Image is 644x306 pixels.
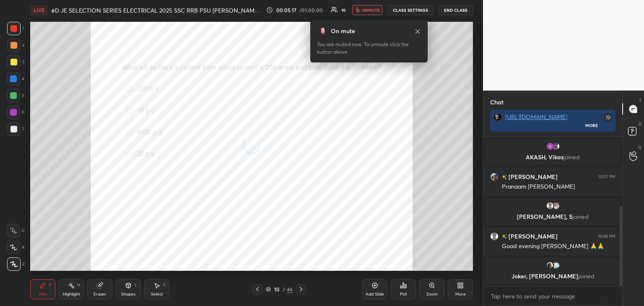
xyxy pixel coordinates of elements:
div: Shapes [121,292,135,296]
div: 10:07 PM [598,174,615,179]
img: no-rating-badge.077c3623.svg [502,175,507,179]
p: G [638,144,641,150]
div: 6 [7,106,24,119]
img: 0107f913f4254d09883f25c912f883d8.jpg [546,261,554,270]
img: default.png [490,232,499,241]
div: 7 [7,122,24,136]
span: joined [563,153,580,161]
img: 5ced908ece4343448b4c182ab94390f6.jpg [493,113,502,122]
div: 3 [7,55,24,69]
button: unmute [352,5,382,15]
div: 46 [287,285,293,293]
img: default.png [546,202,554,210]
button: End Class [439,5,473,15]
div: Eraser [93,292,106,296]
img: no-rating-badge.077c3623.svg [502,234,507,239]
img: 6ec543c3ec9c4428aa04ab86c63f5a1b.jpg [552,202,560,210]
div: Pranaam [PERSON_NAME] [502,183,615,191]
p: D [639,121,641,127]
h6: [PERSON_NAME] [507,172,558,181]
div: L [135,283,137,287]
span: joined [578,272,595,280]
div: On mute [331,27,355,36]
span: unmute [362,7,380,13]
div: Select [151,292,163,296]
h4: #D JE SELECTION SERIES ELECTRICAL 2025 SSC RRB PSU [PERSON_NAME] SIR EEEGURU [51,6,263,14]
p: AKASH, Vikas [491,154,615,161]
div: You are muted now. To unmute click the button above [317,41,421,56]
div: Pen [39,292,47,296]
button: CLASS SETTINGS [387,5,434,15]
img: 4f6808f1a1854e74abeda05935c9c2b9.jpg [490,173,499,181]
div: X [7,241,25,254]
img: b8a940b7237f4f23953481c8b8c62a3f.jpg [552,142,560,150]
div: grid [483,137,622,286]
p: [PERSON_NAME], S [491,213,615,220]
div: Z [7,257,25,271]
span: joined [572,213,589,220]
div: Add Slide [366,292,384,296]
h6: [PERSON_NAME] [507,232,558,241]
a: [URL][DOMAIN_NAME] [505,113,567,121]
div: More [585,122,598,128]
img: 3 [546,142,554,150]
div: 4 [7,72,24,86]
div: 5 [7,89,24,102]
p: T [639,97,641,104]
div: 10 [341,8,345,12]
div: LIVE [30,5,48,15]
p: Joker, [PERSON_NAME] [491,273,615,280]
div: Highlight [63,292,80,296]
p: Chat [483,91,510,113]
div: 1 [7,22,24,35]
img: 3 [552,261,560,270]
div: 10 [273,287,281,292]
div: Good evening [PERSON_NAME] 🙏🙏 [502,242,615,251]
div: H [77,283,80,287]
div: C [7,224,25,237]
div: 10:08 PM [598,234,615,239]
div: More [455,292,466,296]
div: Zoom [426,292,438,296]
div: 2 [7,39,24,52]
div: P [49,283,52,287]
div: S [163,283,166,287]
div: Poll [400,292,407,296]
div: / [283,287,285,292]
